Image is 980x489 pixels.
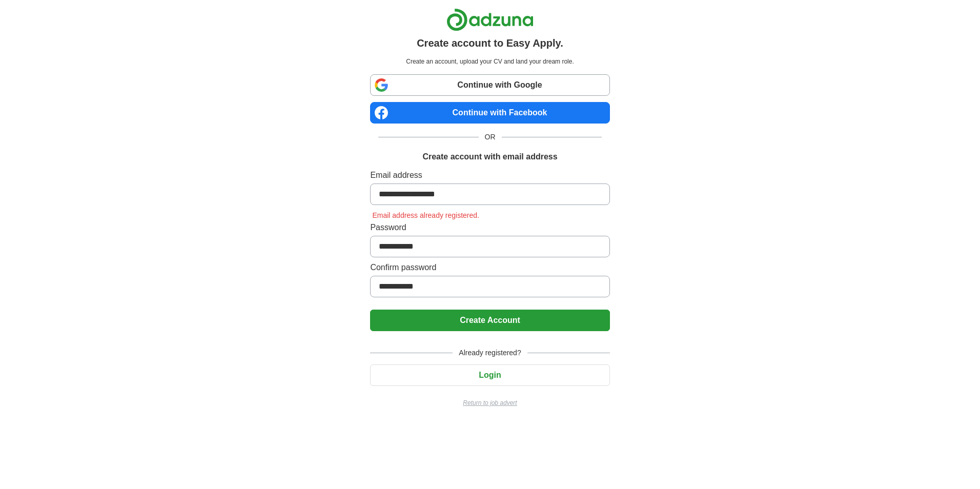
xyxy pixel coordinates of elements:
p: Create an account, upload your CV and land your dream role. [372,57,607,66]
label: Confirm password [370,261,609,274]
a: Continue with Google [370,74,609,96]
button: Create Account [370,310,609,331]
h1: Create account to Easy Apply. [417,35,563,51]
span: Email address already registered. [370,211,481,219]
h1: Create account with email address [422,151,557,163]
img: Adzuna logo [446,8,534,31]
button: Login [370,364,609,386]
label: Password [370,221,609,234]
a: Login [370,371,609,379]
a: Return to job advert [370,398,609,407]
a: Continue with Facebook [370,102,609,124]
span: OR [479,132,502,142]
span: Already registered? [453,348,527,358]
label: Email address [370,169,609,181]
